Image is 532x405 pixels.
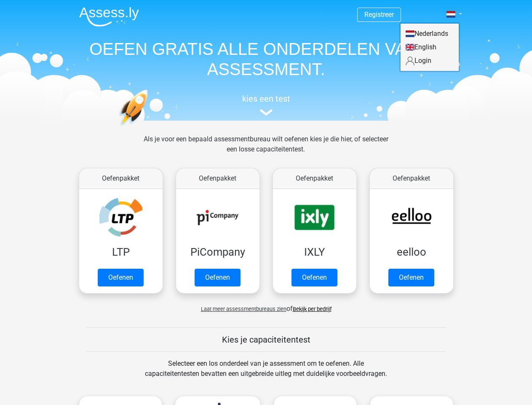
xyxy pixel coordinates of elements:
h1: OEFEN GRATIS ALLE ONDERDELEN VAN JE ASSESSMENT. [72,39,460,79]
a: kies een test [72,94,460,116]
div: Selecteer een los onderdeel van je assessment om te oefenen. Alle capaciteitentesten bevatten een... [137,359,395,389]
a: Registreer [364,11,394,19]
h5: Kies je capaciteitentest [86,335,446,345]
img: assessment [260,109,273,116]
h5: kies een test [72,94,460,104]
img: oefenen [119,89,181,166]
a: Oefenen [98,269,144,286]
img: Assessly [79,7,139,27]
a: Bekijk per bedrijf [293,306,331,312]
a: Oefenen [291,269,337,286]
a: English [401,40,459,54]
a: Login [401,54,459,67]
a: Oefenen [195,269,241,286]
a: Oefenen [388,269,434,286]
span: Laat meer assessmentbureaus zien [201,306,286,312]
div: Als je voor een bepaald assessmentbureau wilt oefenen kies je die hier, of selecteer een losse ca... [137,134,395,165]
div: of [72,297,460,314]
a: Nederlands [401,27,459,40]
